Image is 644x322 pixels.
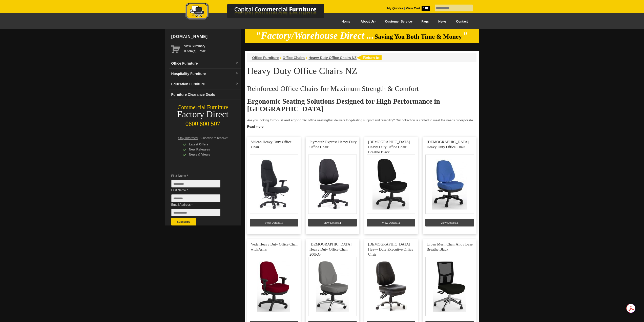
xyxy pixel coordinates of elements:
span: 0 item(s), Total: [184,44,239,53]
li: › [306,55,307,60]
em: "Factory/Warehouse Direct ... [256,30,374,41]
strong: robust and ergonomic office seating [274,119,328,122]
em: " [463,30,468,41]
a: Click to read more [245,123,479,129]
span: Last Name * [171,188,228,193]
a: Office Chairs [283,56,305,60]
h2: Reinforced Office Chairs for Maximum Strength & Comfort [247,85,476,92]
a: Furniture Clearance Deals [169,89,241,100]
p: Are you looking for that delivers long-lasting support and reliability? Our collection is crafted... [247,118,476,133]
a: News [433,16,451,27]
button: Subscribe [171,218,196,225]
input: First Name * [171,180,220,187]
input: Email Address * [171,209,220,216]
span: Saving You Both Time & Money [375,33,462,40]
a: Contact [451,16,472,27]
img: return to [357,55,382,60]
a: Customer Service [379,16,417,27]
img: dropdown [236,72,239,75]
a: Office Furnituredropdown [169,58,241,69]
a: Office Furniture [252,56,279,60]
div: Commercial Furniture [165,104,241,111]
input: Last Name * [171,194,220,202]
div: Factory Direct [165,111,241,118]
span: Stay Informed [178,136,198,140]
a: Heavy Duty Office Chairs NZ [308,56,357,60]
span: Email Address * [171,202,228,207]
strong: Ergonomic Seating Solutions Designed for High Performance in [GEOGRAPHIC_DATA] [247,97,440,113]
li: › [280,55,281,60]
div: News & Views [183,152,231,157]
span: First Name * [171,173,228,178]
h1: Heavy Duty Office Chairs NZ [247,66,476,76]
span: 0 [422,6,430,11]
div: 0800 800 507 [165,118,241,127]
a: Education Furnituredropdown [169,79,241,89]
a: About Us [355,16,379,27]
a: Capital Commercial Furniture Logo [172,3,349,23]
a: View Cart0 [405,7,429,10]
a: Faqs [417,16,434,27]
a: Hospitality Furnituredropdown [169,69,241,79]
div: [DOMAIN_NAME] [169,29,241,44]
span: Subscribe to receive: [199,136,228,140]
img: dropdown [236,62,239,65]
a: My Quotes [387,7,403,10]
img: Capital Commercial Furniture Logo [172,3,349,21]
div: Latest Offers [183,142,231,147]
a: View Summary [184,44,239,49]
img: dropdown [236,82,239,85]
strong: View Cart [406,7,430,10]
div: New Releases [183,147,231,152]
